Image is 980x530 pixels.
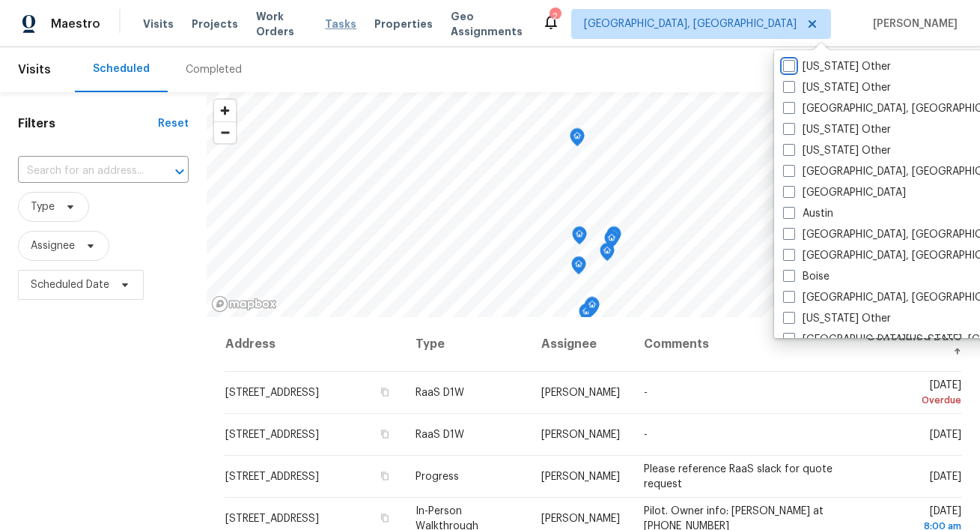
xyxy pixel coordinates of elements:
span: Visits [143,16,174,31]
button: Open [169,161,190,182]
div: Completed [186,62,242,77]
span: Properties [374,16,433,31]
span: Scheduled Date [31,277,109,292]
span: Zoom out [214,122,236,143]
button: Zoom out [214,121,236,143]
span: [PERSON_NAME] [541,514,620,524]
div: Reset [158,116,189,131]
button: Copy Address [378,427,392,441]
span: [PERSON_NAME] [541,472,620,482]
th: Assignee [529,317,632,372]
label: [US_STATE] Other [783,59,891,74]
span: Tasks [325,19,356,29]
canvas: Map [207,92,962,317]
span: Geo Assignments [451,9,524,39]
span: Maestro [51,16,100,31]
div: Map marker [585,297,600,320]
div: Overdue [865,393,961,408]
span: [STREET_ADDRESS] [225,430,319,440]
div: Scheduled [93,61,150,76]
h1: Filters [18,116,158,131]
span: [STREET_ADDRESS] [225,514,319,524]
div: Map marker [579,304,594,327]
span: Assignee [31,238,75,253]
label: [US_STATE] Other [783,311,891,326]
th: Comments [632,317,853,372]
label: [US_STATE] Other [783,122,891,137]
span: [PERSON_NAME] [541,430,620,440]
th: Scheduled Date ↑ [853,317,962,372]
span: [PERSON_NAME] [867,16,958,31]
div: 2 [550,9,560,24]
span: [STREET_ADDRESS] [225,472,319,482]
th: Address [225,317,404,372]
span: - [644,430,648,440]
span: [DATE] [865,380,961,408]
div: Map marker [606,226,621,250]
span: Projects [192,16,238,31]
label: [US_STATE] Other [783,143,891,158]
span: RaaS D1W [416,430,464,440]
button: Copy Address [378,469,392,483]
span: Progress [416,472,459,482]
span: Type [31,199,55,214]
button: Copy Address [378,511,392,525]
span: [PERSON_NAME] [541,388,620,398]
div: Map marker [570,128,585,151]
div: Map marker [604,230,619,253]
span: RaaS D1W [416,388,464,398]
a: Mapbox homepage [211,295,277,313]
button: Zoom in [214,100,236,121]
span: Please reference RaaS slack for quote request [644,464,833,490]
button: Copy Address [378,385,392,399]
span: [STREET_ADDRESS] [225,388,319,398]
span: [DATE] [930,472,961,482]
input: Search for an address... [18,160,147,183]
div: Map marker [572,226,587,250]
label: [GEOGRAPHIC_DATA] [783,185,906,200]
span: - [644,388,648,398]
label: Austin [783,206,833,221]
label: Boise [783,269,830,284]
span: [GEOGRAPHIC_DATA], [GEOGRAPHIC_DATA] [584,16,797,31]
th: Type [404,317,529,372]
span: Visits [18,53,51,86]
span: Work Orders [256,9,307,39]
div: Map marker [571,256,586,280]
div: Map marker [600,243,615,266]
span: [DATE] [930,430,961,440]
label: [US_STATE] Other [783,80,891,95]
